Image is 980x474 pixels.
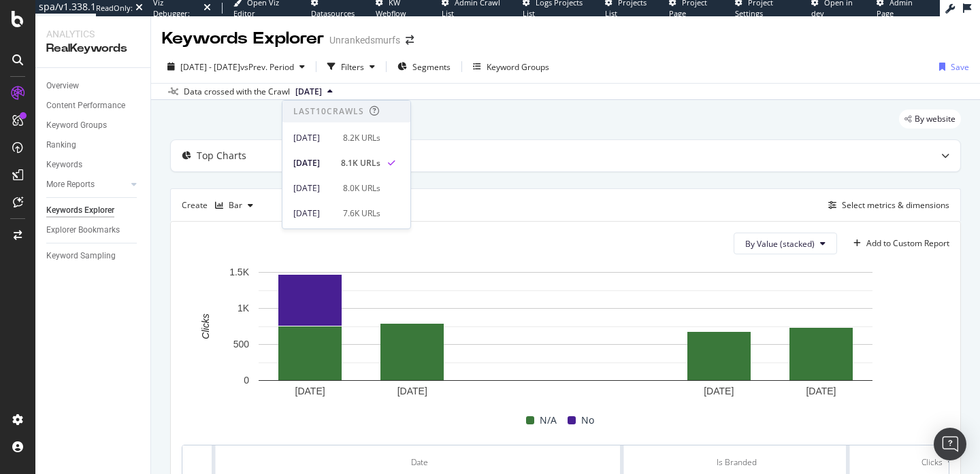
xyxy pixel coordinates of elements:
div: Filters [341,61,364,73]
div: Explorer Bookmarks [46,223,120,237]
button: Keyword Groups [468,56,555,78]
svg: A chart. [182,265,949,401]
text: 1.5K [229,267,249,278]
text: [DATE] [295,386,325,396]
span: Datasources [311,8,355,18]
div: Date [227,456,612,469]
div: [DATE] [293,132,335,144]
button: By Value (stacked) [734,233,837,254]
text: 0 [244,375,249,386]
div: Keyword Sampling [46,249,116,263]
span: By Value (stacked) [745,238,815,250]
div: Keyword Groups [46,118,107,133]
div: 8.2K URLs [343,132,380,144]
div: Keyword Groups [487,61,549,73]
div: Analytics [46,27,140,41]
div: Keywords [46,158,82,172]
div: [DATE] [293,182,335,194]
div: Create [182,194,259,216]
button: Save [934,56,969,78]
div: Ranking [46,138,76,152]
div: Data crossed with the Crawl [184,86,290,98]
button: Select metrics & dimensions [823,197,949,214]
button: Add to Custom Report [848,233,949,254]
div: [DATE] [293,157,333,169]
div: Last 10 Crawls [293,105,364,117]
button: [DATE] - [DATE]vsPrev. Period [162,56,310,78]
span: [DATE] - [DATE] [180,61,240,73]
div: ReadOnly: [96,3,133,14]
div: Bar [229,201,242,209]
text: [DATE] [806,386,836,396]
div: 8.0K URLs [343,182,380,194]
div: Content Performance [46,99,125,113]
a: More Reports [46,177,127,192]
span: By website [915,115,955,123]
div: Overview [46,79,79,93]
div: Top Charts [197,149,246,163]
span: vs Prev. Period [240,61,294,73]
div: Select metrics & dimensions [842,199,949,211]
div: RealKeywords [46,41,140,56]
div: Keywords Explorer [162,27,324,50]
a: Keywords [46,158,141,172]
div: [DATE] [293,207,335,220]
a: Overview [46,79,141,93]
text: Clicks [200,314,211,339]
div: Add to Custom Report [866,239,949,248]
text: 1K [238,303,250,314]
div: 8.1K URLs [341,157,380,169]
a: Content Performance [46,99,141,113]
div: Open Intercom Messenger [934,428,966,460]
div: Clicks [921,456,943,469]
text: [DATE] [704,386,734,396]
div: Is Branded [635,456,838,469]
div: Unrankedsmurfs [329,33,400,47]
span: N/A [540,412,557,428]
span: No [581,412,594,428]
div: Save [951,61,969,73]
button: Bar [210,194,259,216]
div: arrow-right-arrow-left [406,35,414,45]
a: Keyword Sampling [46,249,141,263]
div: More Reports [46,177,95,192]
button: Segments [392,56,456,78]
button: Filters [322,56,380,78]
a: Keywords Explorer [46,203,141,218]
span: 2025 Sep. 22nd [295,86,322,98]
a: Keyword Groups [46,118,141,133]
button: [DATE] [290,84,338,100]
a: Ranking [46,138,141,152]
a: Explorer Bookmarks [46,223,141,237]
text: 500 [233,339,250,350]
div: Keywords Explorer [46,203,114,218]
div: 7.6K URLs [343,207,380,220]
div: legacy label [899,109,961,129]
text: [DATE] [397,386,427,396]
span: Segments [412,61,451,73]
